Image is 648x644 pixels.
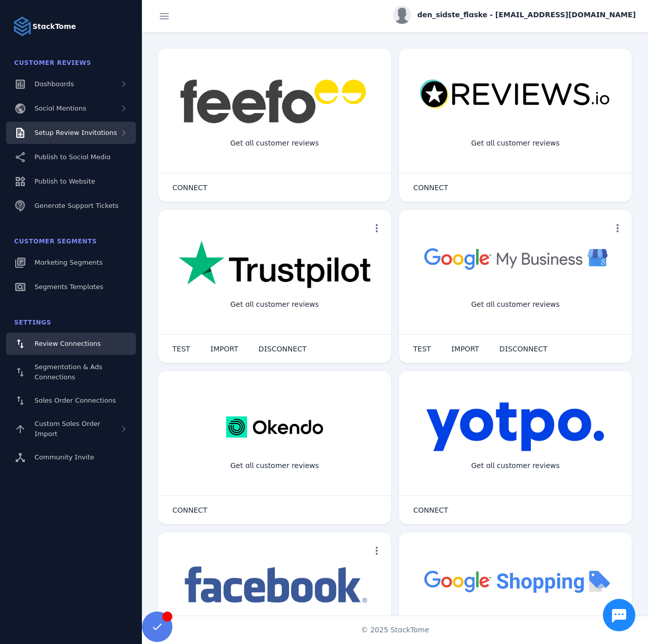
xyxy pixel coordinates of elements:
[34,153,111,161] span: Publish to Social Media
[222,130,327,157] div: Get all customer reviews
[178,79,371,124] img: feefo.png
[210,345,238,352] span: IMPORT
[463,130,568,157] div: Get all customer reviews
[222,452,327,479] div: Get all customer reviews
[403,500,458,520] button: CONNECT
[6,357,136,387] a: Segmentation & Ads Connections
[419,79,611,110] img: reviewsio.svg
[413,507,448,514] span: CONNECT
[12,16,32,37] img: Logo image
[259,345,307,352] span: DISCONNECT
[441,339,489,359] button: IMPORT
[403,339,441,359] button: TEST
[34,420,100,438] span: Custom Sales Order Import
[6,446,136,469] a: Community Invite
[367,218,387,238] button: more
[455,614,575,640] div: Import Products from Google
[226,402,323,452] img: okendo.webp
[403,177,458,198] button: CONNECT
[178,563,371,608] img: facebook.png
[178,240,371,290] img: trustpilot.png
[361,625,429,635] span: © 2025 StackTome
[34,129,117,136] span: Setup Review Invitations
[14,238,97,245] span: Customer Segments
[6,333,136,355] a: Review Connections
[14,319,51,326] span: Settings
[34,363,102,381] span: Segmentation & Ads Connections
[6,389,136,412] a: Sales Order Connections
[463,452,568,479] div: Get all customer reviews
[499,345,548,352] span: DISCONNECT
[463,291,568,318] div: Get all customer reviews
[162,177,218,198] button: CONNECT
[34,340,101,347] span: Review Connections
[172,184,207,191] span: CONNECT
[393,6,411,24] img: profile.jpg
[6,276,136,298] a: Segments Templates
[6,146,136,168] a: Publish to Social Media
[172,507,207,514] span: CONNECT
[222,291,327,318] div: Get all customer reviews
[34,80,74,88] span: Dashboards
[32,21,76,32] strong: StackTome
[607,218,628,238] button: more
[34,259,102,266] span: Marketing Segments
[6,170,136,193] a: Publish to Website
[34,453,94,461] span: Community Invite
[34,202,119,209] span: Generate Support Tickets
[417,10,636,20] span: den_sidste_flaske - [EMAIL_ADDRESS][DOMAIN_NAME]
[14,59,91,66] span: Customer Reviews
[248,339,317,359] button: DISCONNECT
[489,339,558,359] button: DISCONNECT
[393,6,636,24] button: den_sidste_flaske - [EMAIL_ADDRESS][DOMAIN_NAME]
[6,252,136,274] a: Marketing Segments
[200,339,248,359] button: IMPORT
[367,541,387,561] button: more
[34,177,95,185] span: Publish to Website
[413,184,448,191] span: CONNECT
[34,104,86,112] span: Social Mentions
[451,345,479,352] span: IMPORT
[6,195,136,217] a: Generate Support Tickets
[34,397,116,404] span: Sales Order Connections
[419,240,611,276] img: googlebusiness.png
[419,563,611,599] img: googleshopping.png
[162,500,218,520] button: CONNECT
[413,345,431,352] span: TEST
[426,402,605,452] img: yotpo.png
[34,283,103,291] span: Segments Templates
[172,345,190,352] span: TEST
[162,339,200,359] button: TEST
